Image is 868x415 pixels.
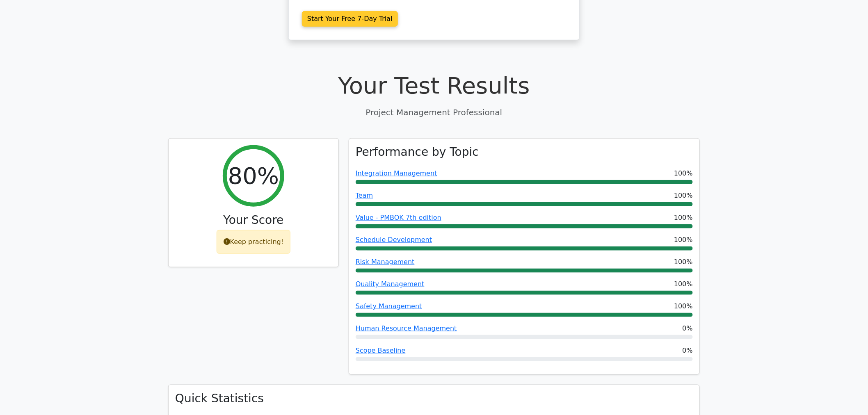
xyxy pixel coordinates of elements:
a: Team [356,192,373,199]
div: Keep practicing! [217,230,291,254]
span: 0% [683,346,693,356]
a: Human Resource Management [356,324,457,332]
a: Value - PMBOK 7th edition [356,214,441,221]
h3: Quick Statistics [175,392,693,406]
p: Project Management Professional [168,106,700,119]
a: Risk Management [356,258,415,266]
h3: Performance by Topic [356,145,479,159]
a: Start Your Free 7-Day Trial [302,11,398,27]
span: 0% [683,324,693,333]
h3: Your Score [175,213,332,227]
span: 100% [674,191,693,201]
a: Safety Management [356,302,422,310]
span: 100% [674,301,693,311]
span: 100% [674,257,693,267]
a: Schedule Development [356,236,432,244]
a: Integration Management [356,169,437,177]
h1: Your Test Results [168,72,700,99]
span: 100% [674,213,693,223]
h2: 80% [228,162,279,189]
span: 100% [674,279,693,289]
span: 100% [674,169,693,178]
a: Quality Management [356,280,425,288]
span: 100% [674,235,693,245]
a: Scope Baseline [356,347,406,354]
